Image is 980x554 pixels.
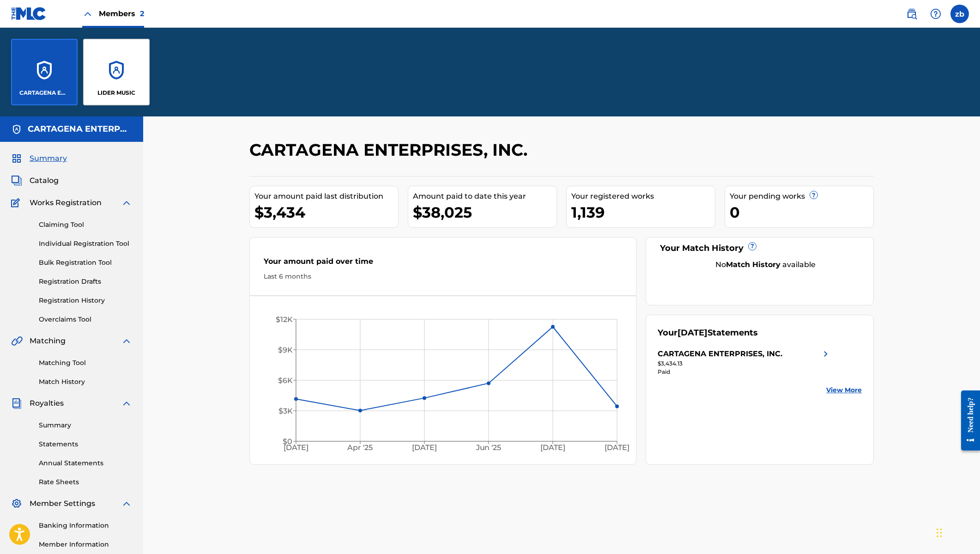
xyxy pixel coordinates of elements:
[121,335,132,347] img: expand
[926,5,945,23] div: Help
[39,540,132,549] a: Member Information
[11,335,23,347] img: Matching
[82,8,93,19] img: Close
[658,359,831,368] div: $3,434.13
[413,202,557,223] div: $38,025
[826,385,862,395] a: View More
[11,124,22,135] img: Accounts
[930,8,941,19] img: help
[950,5,969,23] div: User Menu
[276,315,293,324] tspan: $12K
[278,346,293,354] tspan: $9K
[39,296,132,305] a: Registration History
[28,124,132,134] h5: CARTAGENA ENTERPRISES, INC.
[264,272,622,281] div: Last 6 months
[30,197,102,208] span: Works Registration
[11,7,47,20] img: MLC Logo
[605,444,630,452] tspan: [DATE]
[39,220,132,230] a: Claiming Tool
[726,260,780,269] strong: Match History
[669,259,862,270] div: No available
[412,444,437,452] tspan: [DATE]
[30,498,95,509] span: Member Settings
[30,153,67,164] span: Summary
[413,191,557,202] div: Amount paid to date this year
[30,398,64,409] span: Royalties
[658,242,862,255] div: Your Match History
[83,39,150,105] a: AccountsLIDER MUSIC
[658,348,782,359] div: CARTAGENA ENTERPRISES, INC.
[658,348,831,376] a: CARTAGENA ENTERPRISES, INC.right chevron icon$3,434.13Paid
[97,89,135,97] p: LIDER MUSIC
[19,89,70,97] p: CARTAGENA ENTERPRISES, INC.
[658,368,831,376] div: Paid
[39,439,132,449] a: Statements
[678,328,708,338] span: [DATE]
[30,175,59,186] span: Catalog
[39,258,132,268] a: Bulk Registration Tool
[39,277,132,286] a: Registration Drafts
[278,407,293,415] tspan: $3K
[254,202,398,223] div: $3,434
[11,153,67,164] a: SummarySummary
[249,140,532,160] h2: CARTAGENA ENTERPRISES, INC.
[934,510,980,554] iframe: Chat Widget
[121,498,132,509] img: expand
[30,335,66,347] span: Matching
[11,39,78,105] a: AccountsCARTAGENA ENTERPRISES, INC.
[820,348,831,359] img: right chevron icon
[254,191,398,202] div: Your amount paid last distribution
[140,9,144,18] span: 2
[749,243,756,250] span: ?
[571,191,715,202] div: Your registered works
[476,444,502,452] tspan: Jun '25
[39,315,132,324] a: Overclaims Tool
[39,239,132,249] a: Individual Registration Tool
[121,197,132,208] img: expand
[39,521,132,530] a: Banking Information
[283,437,292,446] tspan: $0
[39,358,132,368] a: Matching Tool
[954,384,980,458] iframe: Resource Center
[264,256,622,272] div: Your amount paid over time
[39,377,132,387] a: Match History
[99,8,144,19] span: Members
[11,398,22,409] img: Royalties
[906,8,917,19] img: search
[11,153,22,164] img: Summary
[540,444,565,452] tspan: [DATE]
[121,398,132,409] img: expand
[11,498,22,509] img: Member Settings
[11,197,23,208] img: Works Registration
[39,420,132,430] a: Summary
[658,327,758,339] div: Your Statements
[730,202,873,223] div: 0
[39,477,132,487] a: Rate Sheets
[810,191,817,199] span: ?
[39,458,132,468] a: Annual Statements
[11,175,22,186] img: Catalog
[571,202,715,223] div: 1,139
[902,5,921,23] a: Public Search
[278,376,293,385] tspan: $6K
[284,444,309,452] tspan: [DATE]
[730,191,873,202] div: Your pending works
[937,519,942,547] div: Drag
[11,175,59,186] a: CatalogCatalog
[347,444,373,452] tspan: Apr '25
